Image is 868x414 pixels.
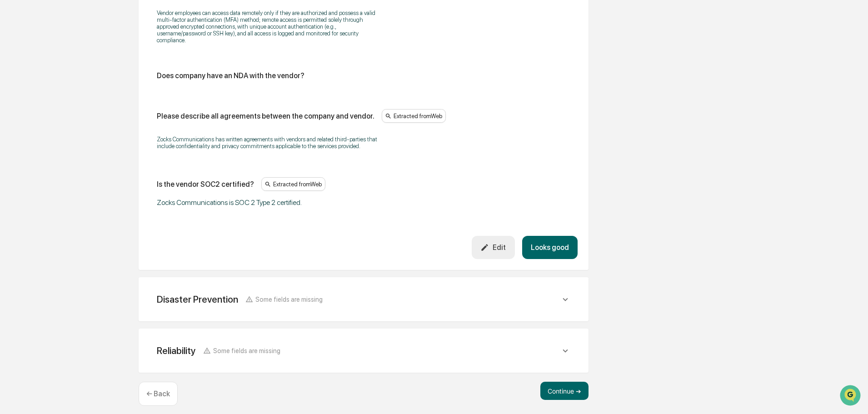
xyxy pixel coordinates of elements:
[9,133,16,140] div: 🔎
[157,198,384,207] div: Zocks Communications is SOC 2 Type 2 certified.
[213,347,280,354] span: Some fields are missing
[9,70,25,86] img: 1746055101610-c473b297-6a78-478c-a979-82029cc54cd1
[90,154,110,161] span: Pylon
[18,132,57,141] span: Data Lookup
[75,115,113,124] span: Attestations
[157,345,196,356] div: Reliability
[146,389,170,398] p: ← Back
[157,10,384,44] p: Vendor employees can access data remotely only if they are authorized and possess a valid multi-f...
[66,115,73,123] div: 🗄️
[150,288,578,310] div: Disaster PreventionSome fields are missing
[31,79,115,86] div: We're available if you need us!
[261,177,325,191] div: Extracted from Web
[9,115,16,123] div: 🖐️
[5,111,62,127] a: 🖐️Preclearance
[155,72,165,83] button: Start new chat
[157,180,254,189] div: Is the vendor SOC2 certified?
[18,115,59,124] span: Preclearance
[150,339,578,362] div: ReliabilitySome fields are missing
[540,382,589,400] button: Continue ➔
[9,19,165,34] p: How can we help?
[472,236,515,259] button: Edit
[157,112,374,120] div: Please describe all agreements between the company and vendor.
[157,71,304,80] div: Does company have an NDA with the vendor?
[480,243,506,252] div: Edit
[255,295,323,303] span: Some fields are missing
[5,128,61,145] a: 🔎Data Lookup
[157,294,238,305] div: Disaster Prevention
[62,111,116,127] a: 🗄️Attestations
[839,384,863,409] iframe: Open customer support
[31,70,149,79] div: Start new chat
[382,109,446,123] div: Extracted from Web
[64,154,110,161] a: Powered byPylon
[522,236,578,259] button: Looks good
[157,136,384,150] p: Zocks Communications has written agreements with vendors and related third-parties that include c...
